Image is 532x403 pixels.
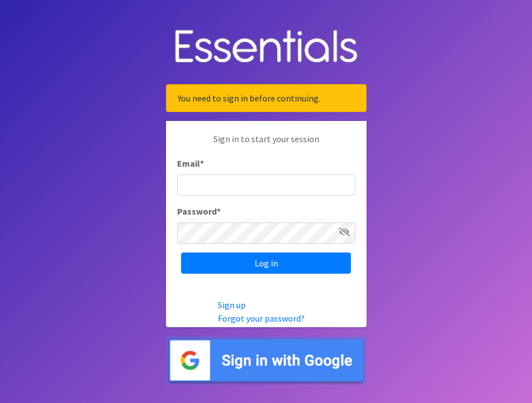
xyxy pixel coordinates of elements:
[218,299,246,310] a: Sign up
[218,313,305,324] a: Forgot your password?
[177,205,221,218] label: Password
[177,157,204,170] label: Email
[177,132,355,157] p: Sign in to start your session
[181,253,351,274] input: Log in
[166,336,367,385] img: Sign in with Google
[166,18,367,76] img: Human Essentials
[166,84,367,112] div: You need to sign in before continuing.
[200,158,204,169] abbr: required
[217,206,221,217] abbr: required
